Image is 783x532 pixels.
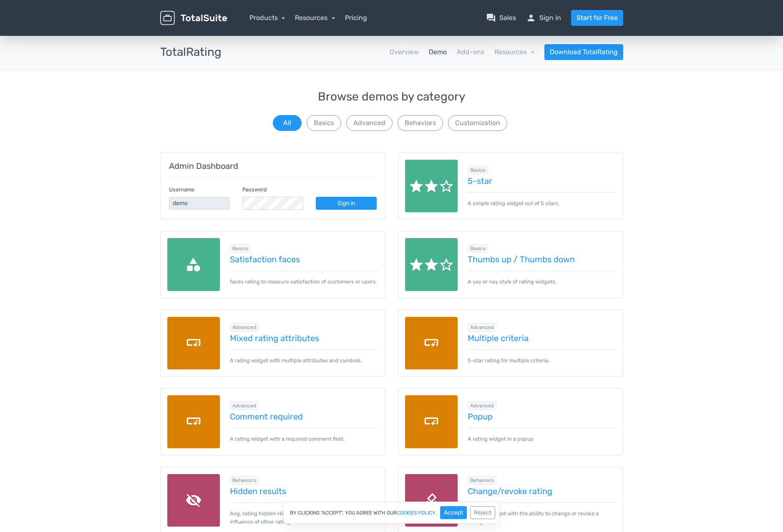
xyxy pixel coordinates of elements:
a: Resources [295,14,335,22]
div: By clicking "Accept", you agree with our . [283,502,500,524]
a: cookies policy [397,510,436,515]
a: Hidden results [230,487,378,496]
img: custom-fields.png.webp [405,395,458,448]
img: custom-fields.png.webp [405,317,458,370]
label: Password [242,186,267,193]
a: Demo [429,47,447,57]
img: custom-fields.png.webp [167,395,220,448]
a: Thumbs up / Thumbs down [468,255,616,264]
p: A simple rating widget out of 5 stars. [468,192,616,207]
img: blind-poll.png.webp [405,474,458,527]
span: Browse all in Basics [230,244,250,253]
span: Browse all in Advanced [468,323,496,331]
img: hidden-results.png.webp [167,474,220,527]
span: question_answer [486,13,496,23]
img: custom-fields.png.webp [167,317,220,370]
button: Basics [307,115,341,131]
h3: TotalRating [160,46,222,59]
span: Browse all in Advanced [230,402,259,410]
button: Behaviors [398,115,443,131]
span: Browse all in Behaviors [230,476,259,484]
button: All [273,115,302,131]
a: Download TotalRating [544,44,623,60]
a: Mixed rating attributes [230,334,378,343]
a: Change/revoke rating [468,487,616,496]
a: Popup [468,412,616,421]
h3: Browse demos by category [160,90,623,103]
p: faces rating to measure satisfaction of customers or users. [230,271,378,286]
label: Username [169,186,194,193]
button: Advanced [346,115,393,131]
button: Accept [440,506,467,519]
p: 5-star rating for multiple criteria. [468,349,616,364]
img: TotalSuite for WordPress [160,11,227,25]
a: Start for Free [571,10,623,26]
a: 5-star [468,176,616,186]
a: Multiple criteria [468,334,616,343]
span: Browse all in Advanced [468,402,496,410]
span: person [526,13,536,23]
a: question_answerSales [486,13,516,23]
h5: Admin Dashboard [169,161,377,171]
a: personSign in [526,13,561,23]
button: Customization [448,115,507,131]
button: Reject [470,506,495,519]
a: Overview [390,47,419,57]
p: A rating widget with a required comment field. [230,428,378,443]
p: A rating widget with multiple attributes and symbols. [230,349,378,364]
img: rate.png.webp [405,238,458,291]
img: categories.png.webp [167,238,220,291]
a: Pricing [345,13,367,23]
p: A rating widget in a popup [468,428,616,443]
a: Satisfaction faces [230,255,378,264]
a: Resources [494,48,534,56]
span: Browse all in Basics [468,166,488,174]
a: Sign in [316,197,377,210]
span: Browse all in Advanced [230,323,259,331]
a: Comment required [230,412,378,421]
span: Browse all in Basics [468,244,488,253]
p: A yay or nay style of rating widgets. [468,271,616,286]
a: Products [249,14,285,22]
span: Browse all in Behaviors [468,476,496,484]
a: Add-ons [457,47,484,57]
img: rate.png.webp [405,160,458,213]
